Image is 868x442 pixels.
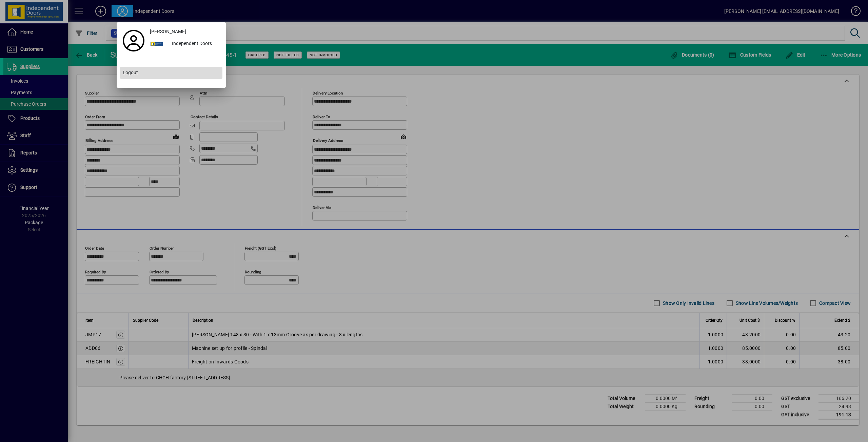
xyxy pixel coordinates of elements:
a: Profile [120,35,147,47]
div: Independent Doors [166,38,222,50]
a: [PERSON_NAME] [147,26,222,38]
button: Logout [120,67,222,79]
span: [PERSON_NAME] [150,28,186,35]
span: Logout [123,69,138,76]
button: Independent Doors [147,38,222,50]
